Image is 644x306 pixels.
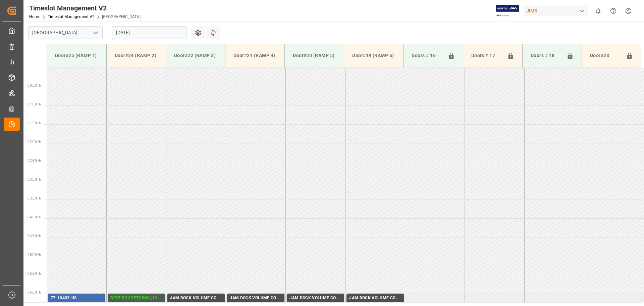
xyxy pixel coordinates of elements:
button: Help Center [606,3,621,18]
div: - [239,302,240,305]
div: Doors # 18 [528,49,564,62]
div: 77-10403-US [51,295,103,302]
div: 06:00 [170,302,180,305]
div: 06:00 [289,302,299,305]
div: BEST BUY RETURNS (12 pallets) [110,295,162,302]
span: 03:00 Hr [28,178,41,181]
div: - [359,302,360,305]
div: 12:00 [300,302,310,305]
div: Timeslot Management V2 [29,3,141,13]
div: Doors # 17 [469,49,504,62]
div: Door#25 (RAMP 1) [52,49,101,62]
button: JIMS [524,4,591,17]
span: 04:00 Hr [28,215,41,219]
span: 04:30 Hr [28,234,41,238]
div: 06:00 [349,302,359,305]
span: 01:00 Hr [28,102,41,106]
div: Door#19 (RAMP 6) [350,49,398,62]
div: JAM DOCK VOLUME CONTROL [230,295,282,302]
img: Exertis%20JAM%20-%20Email%20Logo.jpg_1722504956.jpg [496,5,519,17]
button: show 0 new notifications [591,3,606,18]
span: 03:30 Hr [28,196,41,200]
div: JIMS [524,6,588,16]
div: Doors # 16 [409,49,445,62]
div: JAM DOCK VOLUME CONTROL [170,295,222,302]
span: 01:30 Hr [28,121,41,125]
span: 02:00 Hr [28,140,41,144]
input: DD.MM.YYYY [112,26,186,39]
div: 12:00 [360,302,370,305]
div: Door#20 (RAMP 5) [290,49,338,62]
a: Home [29,14,40,19]
div: - [299,302,300,305]
input: Type to search/select [28,26,103,39]
span: 02:30 Hr [28,159,41,163]
div: - [180,302,181,305]
span: 06:00 Hr [28,291,41,294]
div: 12:00 [181,302,191,305]
button: open menu [90,28,100,38]
div: Door#23 [587,49,623,62]
div: Door#21 (RAMP 4) [231,49,279,62]
span: 05:30 Hr [28,272,41,275]
span: 00:30 Hr [28,84,41,87]
div: JAM DOCK VOLUME CONTROL [349,295,401,302]
div: Door#24 (RAMP 2) [112,49,160,62]
span: 05:00 Hr [28,253,41,257]
div: JAM DOCK VOLUME CONTROL [289,295,341,302]
div: 12:00 [240,302,250,305]
a: Timeslot Management V2 [48,14,95,19]
div: Door#22 (RAMP 3) [171,49,220,62]
div: 06:00 [230,302,239,305]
